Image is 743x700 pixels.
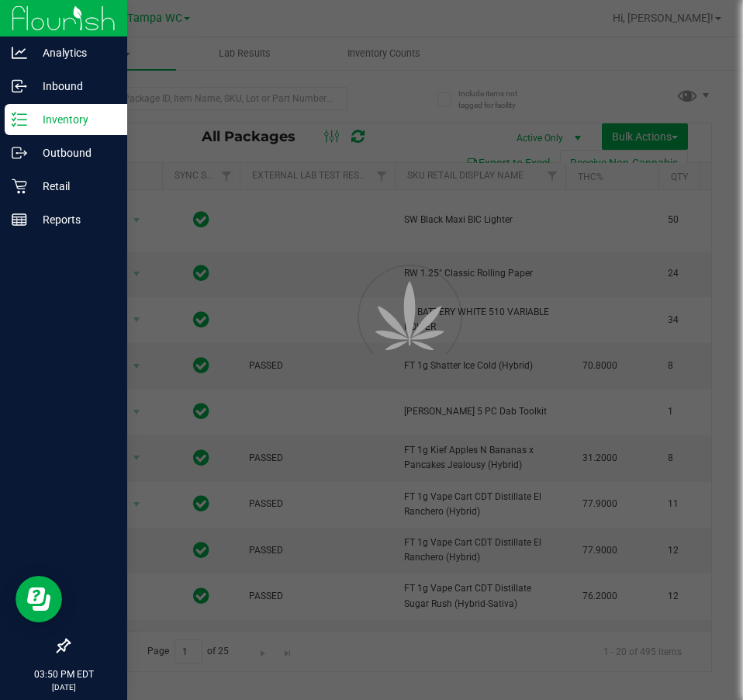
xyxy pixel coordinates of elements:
p: Inbound [27,77,120,95]
p: 03:50 PM EDT [7,667,120,681]
inline-svg: Analytics [12,45,27,61]
inline-svg: Inbound [12,78,27,94]
inline-svg: Reports [12,212,27,227]
inline-svg: Outbound [12,145,27,161]
inline-svg: Retail [12,178,27,194]
p: Analytics [27,43,120,62]
iframe: Resource center [16,576,62,622]
p: Inventory [27,110,120,129]
inline-svg: Inventory [12,112,27,127]
p: Retail [27,177,120,196]
p: Reports [27,210,120,229]
p: [DATE] [7,681,120,693]
p: Outbound [27,144,120,162]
